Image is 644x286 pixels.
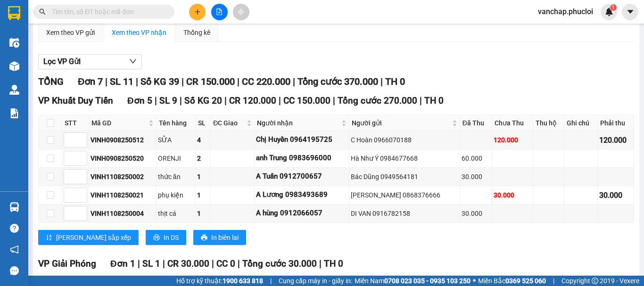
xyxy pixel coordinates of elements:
img: warehouse-icon [9,61,19,71]
span: Hỗ trợ kỹ thuật: [176,276,263,286]
th: Tên hàng [157,115,196,131]
span: | [155,95,157,106]
td: VINH1108250021 [89,186,157,204]
img: logo-vxr [8,6,20,20]
div: 120.000 [599,134,632,146]
button: file-add [211,4,228,20]
span: | [238,258,240,269]
div: 30.000 [462,208,490,219]
div: [PERSON_NAME] 0868376666 [351,190,458,200]
span: | [380,76,383,87]
span: In biên lai [211,232,239,243]
div: 1 [197,172,209,182]
span: | [293,76,295,87]
th: Phải thu [598,115,634,131]
td: VINH0908250520 [89,149,157,168]
span: Tổng cước 30.000 [242,258,317,269]
td: VINH1108250002 [89,168,157,186]
div: 30.000 [494,190,531,200]
span: ⚪️ [473,279,476,283]
button: Lọc VP Gửi [38,54,142,69]
button: printerIn biên lai [193,230,246,245]
span: Miền Bắc [478,276,546,286]
div: 4 [197,135,209,145]
div: thức ăn [158,172,194,182]
span: notification [10,245,19,254]
span: sort-ascending [46,234,52,242]
div: thịt cá [158,208,194,219]
img: icon-new-feature [605,8,613,16]
span: SL 11 [110,76,133,87]
div: ORENJI [158,153,194,163]
span: Tổng cước 370.000 [297,76,378,87]
span: question-circle [10,224,19,233]
span: search [39,8,46,15]
span: ĐC Giao [213,118,245,128]
span: Lọc VP Gửi [43,56,81,67]
div: 120.000 [494,135,531,145]
input: Tìm tên, số ĐT hoặc mã đơn [52,7,163,17]
span: VP Khuất Duy Tiến [38,95,113,106]
div: A Lương 0983493689 [256,189,347,201]
span: | [138,258,140,269]
div: Xem theo VP nhận [112,27,166,38]
img: warehouse-icon [9,202,19,212]
span: | [163,258,165,269]
th: SL [196,115,211,131]
span: | [182,76,184,87]
div: DI VAN 0916782158 [351,208,458,219]
span: | [237,76,239,87]
span: | [212,258,214,269]
span: copyright [592,278,598,284]
th: Ghi chú [564,115,597,131]
th: Đã Thu [460,115,492,131]
div: VINH1108250002 [91,172,155,182]
span: Cung cấp máy in - giấy in: [279,276,352,286]
div: C Hoàn 0966070188 [351,135,458,145]
span: Đơn 7 [78,76,103,87]
img: solution-icon [9,108,19,118]
div: Bác Dũng 0949564181 [351,172,458,182]
span: aim [238,8,244,15]
span: | [105,76,107,87]
strong: 1900 633 818 [223,277,263,285]
div: VINH1108250004 [91,208,155,219]
strong: 0369 525 060 [505,277,546,285]
div: 30.000 [599,189,632,201]
div: A Tuấn 0912700657 [256,171,347,182]
span: | [333,95,335,106]
div: anh Trung 0983696000 [256,153,347,164]
span: Số KG 39 [140,76,179,87]
th: Chưa Thu [492,115,533,131]
span: caret-down [626,8,635,16]
span: | [420,95,422,106]
div: SỮA [158,135,194,145]
div: Xem theo VP gửi [46,27,95,38]
td: VINH1108250004 [89,204,157,223]
span: | [180,95,182,106]
span: SL 1 [142,258,160,269]
img: warehouse-icon [9,85,19,95]
div: 60.000 [462,153,490,163]
button: sort-ascending[PERSON_NAME] sắp xếp [38,230,139,245]
span: CR 30.000 [167,258,209,269]
div: VINH1108250021 [91,190,155,200]
span: plus [194,8,201,15]
span: CR 120.000 [229,95,276,106]
div: A hùng 0912066057 [256,208,347,219]
span: down [129,57,137,65]
span: | [136,76,138,87]
span: TỔNG [38,76,64,87]
td: VINH0908250512 [89,131,157,149]
div: 2 [197,153,209,163]
div: VINH0908250512 [91,135,155,145]
span: | [319,258,322,269]
span: Đơn 5 [127,95,152,106]
span: TH 0 [385,76,405,87]
span: In DS [164,232,179,243]
span: TH 0 [424,95,444,106]
div: Hà Như Ý 0984677668 [351,153,458,163]
span: file-add [216,8,223,15]
div: 1 [197,208,209,219]
span: VP Giải Phóng [38,258,96,269]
